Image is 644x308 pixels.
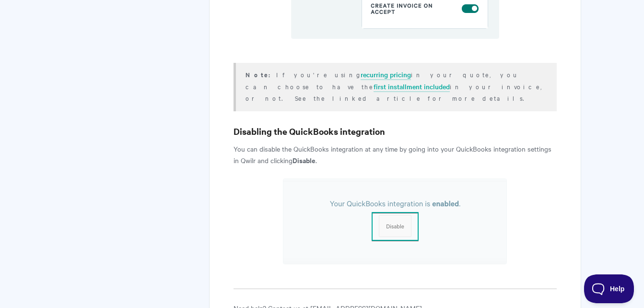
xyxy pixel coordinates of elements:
a: first installment included [374,82,450,92]
strong: Disable [293,155,316,165]
img: file-LsZ22gYTxy.png [283,178,507,264]
p: If you're using in your quote, you can choose to have the in your invoice, or not. See the linked... [246,69,544,104]
iframe: Toggle Customer Support [584,274,634,303]
p: You can disable the QuickBooks integration at any time by going into your QuickBooks integration ... [234,143,556,166]
h3: Disabling the QuickBooks integration [234,125,556,138]
strong: Note: [246,70,276,79]
a: recurring pricing [361,70,411,80]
